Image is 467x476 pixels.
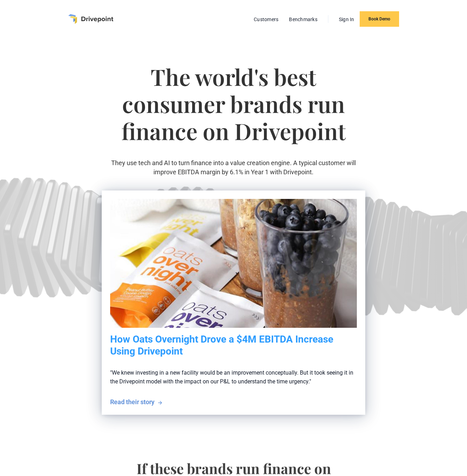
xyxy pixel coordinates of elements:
a: Sign In [335,15,358,24]
h5: How Oats Overnight Drove a $4M EBITDA Increase Using Drivepoint [110,333,356,357]
p: "We knew investing in a new facility would be an improvement conceptually. But it took seeing it ... [110,357,356,397]
p: They use tech and AI to turn finance into a value creation engine. A typical customer will improv... [102,158,365,176]
a: Benchmarks [285,15,321,24]
div: Read their story [110,397,154,406]
a: How Oats Overnight Drove a $4M EBITDA Increase Using Drivepoint"We knew investing in a new facili... [102,190,365,415]
h1: The world's best consumer brands run finance on Drivepoint [102,63,365,158]
a: Customers [250,15,282,24]
a: home [68,14,113,24]
a: Book Demo [360,11,399,27]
